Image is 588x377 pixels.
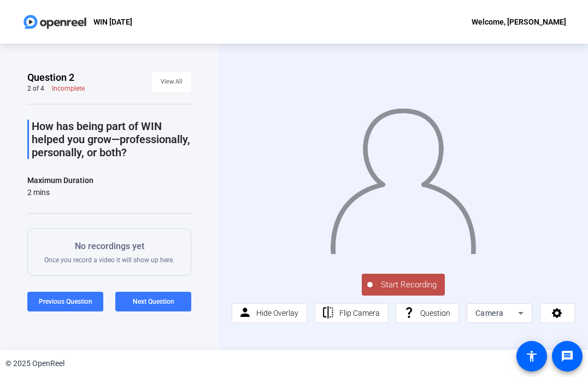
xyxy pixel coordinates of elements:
mat-icon: message [561,350,574,363]
button: Previous Question [27,292,103,311]
img: OpenReel logo [22,11,88,33]
mat-icon: question_mark [402,306,416,320]
div: 2 of 4 [27,84,44,93]
span: View All [161,74,183,90]
p: How has being part of WIN helped you grow—professionally, personally, or both? [32,120,191,159]
mat-icon: flip [321,306,335,320]
button: Start Recording [362,274,445,296]
img: overlay [329,99,477,254]
button: Flip Camera [315,303,389,323]
span: Previous Question [39,298,92,305]
span: Next Question [133,298,174,305]
p: WIN [DATE] [93,15,132,28]
button: Question [396,303,459,323]
div: Welcome, [PERSON_NAME] [472,15,566,28]
mat-icon: accessibility [525,350,538,363]
div: Once you record a video it will show up here. [44,240,174,264]
div: Maximum Duration [27,174,93,187]
mat-icon: person [238,306,252,320]
div: 2 mins [27,187,93,198]
span: Camera [475,309,504,317]
button: Next Question [115,292,191,311]
span: Flip Camera [339,309,380,317]
span: Start Recording [373,279,445,291]
span: Question 2 [27,71,74,84]
button: Hide Overlay [232,303,307,323]
span: Hide Overlay [256,309,298,317]
div: © 2025 OpenReel [5,358,64,369]
span: Question [420,309,450,317]
div: Incomplete [52,84,85,93]
p: No recordings yet [44,240,174,253]
button: View All [152,72,191,92]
